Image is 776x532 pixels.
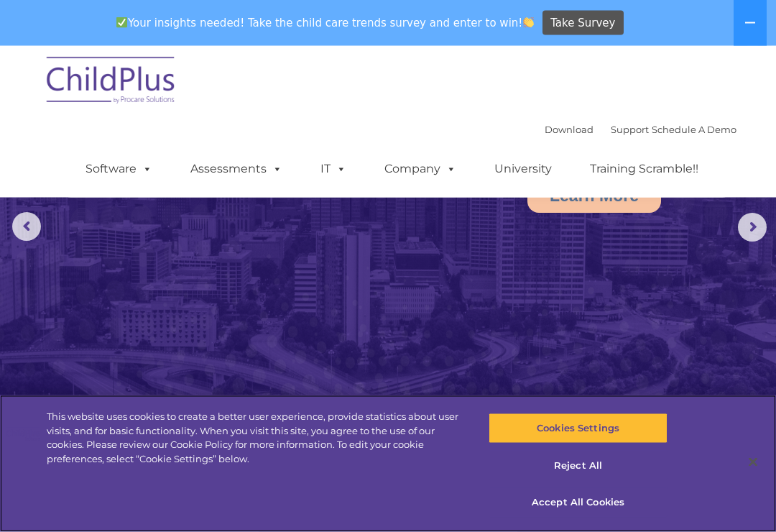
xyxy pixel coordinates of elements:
button: Cookies Settings [489,413,667,444]
button: Reject All [489,451,667,481]
a: Software [71,155,167,183]
button: Accept All Cookies [489,487,667,518]
span: Your insights needed! Take the child care trends survey and enter to win! [110,9,540,37]
img: ChildPlus by Procare Solutions [40,47,183,119]
div: This website uses cookies to create a better user experience, provide statistics about user visit... [47,410,466,466]
a: Take Survey [542,11,624,36]
img: ✅ [116,17,127,28]
button: Close [737,446,769,478]
a: IT [306,155,361,183]
a: University [480,155,566,183]
span: Take Survey [550,11,615,36]
font: | [545,124,736,135]
a: Support [611,124,649,135]
img: 👏 [523,17,534,28]
a: Company [370,155,471,183]
a: Download [545,124,593,135]
a: Assessments [176,155,297,183]
a: Training Scramble!! [576,155,713,183]
a: Schedule A Demo [652,124,736,135]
